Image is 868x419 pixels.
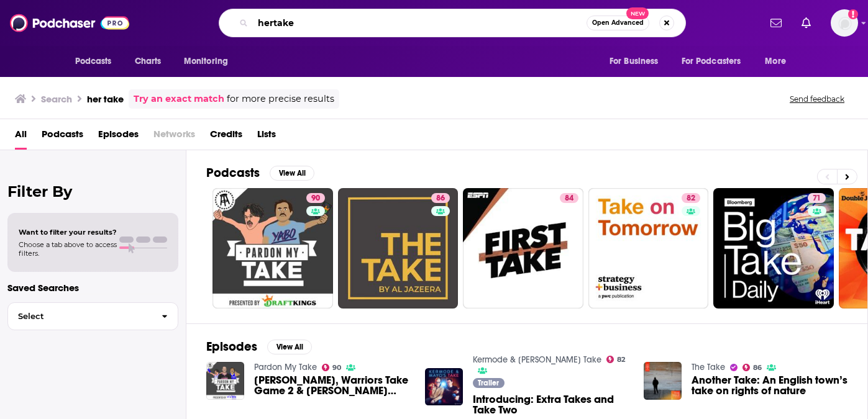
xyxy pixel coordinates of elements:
[270,166,314,181] button: View All
[786,94,848,104] button: Send feedback
[436,192,445,205] span: 86
[19,228,117,237] span: Want to filter your results?
[206,339,257,354] h2: Episodes
[765,12,787,34] a: Show notifications dropdown
[753,365,762,371] span: 86
[626,7,649,19] span: New
[606,356,626,363] a: 82
[322,364,342,371] a: 90
[682,53,741,70] span: For Podcasters
[254,375,410,396] span: [PERSON_NAME], Warriors Take Game 2 & [PERSON_NAME] Coming On Pardon My Take?
[831,9,858,37] button: Show profile menu
[227,92,334,106] span: for more precise results
[254,362,317,372] a: Pardon My Take
[254,375,410,396] a: Paul Bissonnette, Warriors Take Game 2 & Lebron Coming On Pardon My Take?
[588,188,709,309] a: 82
[565,192,573,205] span: 84
[742,364,762,371] a: 86
[813,192,821,205] span: 71
[463,188,583,309] a: 84
[765,53,786,70] span: More
[42,124,83,150] a: Podcasts
[75,53,112,70] span: Podcasts
[98,124,139,150] a: Episodes
[644,362,682,400] img: Another Take: An English town’s take on rights of nature
[338,188,459,309] a: 86
[135,53,162,70] span: Charts
[206,165,260,181] h2: Podcasts
[219,9,686,37] div: Search podcasts, credits, & more...
[257,124,276,150] a: Lists
[692,362,725,372] a: The Take
[206,362,244,400] img: Paul Bissonnette, Warriors Take Game 2 & Lebron Coming On Pardon My Take?
[431,193,450,203] a: 86
[306,193,325,203] a: 90
[478,379,499,387] span: Trailer
[253,13,587,33] input: Search podcasts, credits, & more...
[332,365,341,371] span: 90
[41,93,72,105] h3: Search
[19,240,117,258] span: Choose a tab above to access filters.
[206,165,314,181] a: PodcastsView All
[713,188,834,309] a: 71
[592,20,644,26] span: Open Advanced
[682,193,700,203] a: 82
[610,53,659,70] span: For Business
[87,93,124,105] h3: her take
[7,302,178,330] button: Select
[134,92,224,106] a: Try an exact match
[267,340,312,354] button: View All
[560,193,578,203] a: 84
[210,124,242,150] a: Credits
[7,282,178,294] p: Saved Searches
[473,394,629,415] a: Introducing: Extra Takes and Take Two
[311,192,320,205] span: 90
[66,50,128,73] button: open menu
[8,312,152,320] span: Select
[797,12,816,34] a: Show notifications dropdown
[184,53,228,70] span: Monitoring
[473,354,601,365] a: Kermode & Mayo’s Take
[212,188,333,309] a: 90
[756,50,802,73] button: open menu
[808,193,826,203] a: 71
[7,182,178,200] h2: Filter By
[831,9,858,37] img: User Profile
[831,9,858,37] span: Logged in as teisenbe
[175,50,244,73] button: open menu
[425,368,463,406] img: Introducing: Extra Takes and Take Two
[15,124,27,150] a: All
[153,124,195,150] span: Networks
[848,9,858,19] svg: Add a profile image
[692,375,847,396] a: Another Take: An English town’s take on rights of nature
[674,50,759,73] button: open menu
[587,16,649,30] button: Open AdvancedNew
[617,357,625,363] span: 82
[687,192,695,205] span: 82
[601,50,674,73] button: open menu
[127,50,169,73] a: Charts
[10,11,129,35] img: Podchaser - Follow, Share and Rate Podcasts
[206,339,312,354] a: EpisodesView All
